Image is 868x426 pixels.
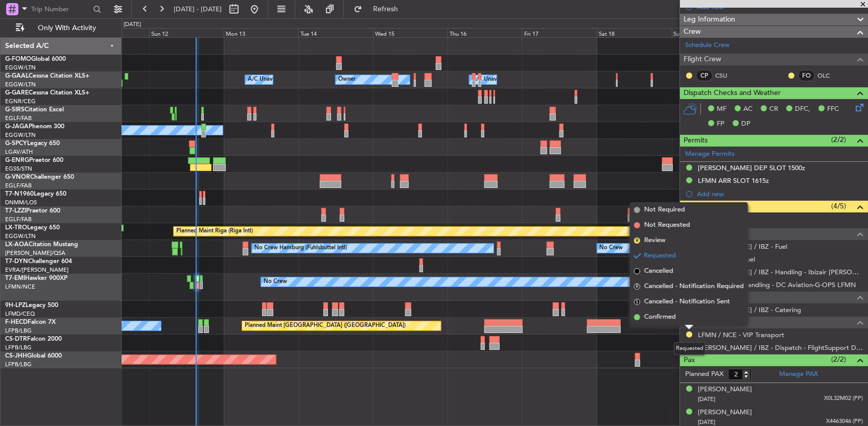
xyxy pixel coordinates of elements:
span: G-SIRS [5,107,25,113]
a: T7-EMIHawker 900XP [5,275,67,281]
a: CS-DTRFalcon 2000 [5,336,62,342]
span: CS-JHH [5,353,27,359]
div: No Crew [264,274,287,290]
a: EGNR/CEG [5,98,36,105]
div: Thu 16 [448,28,522,37]
span: Refresh [364,6,407,13]
span: Services [684,201,710,212]
a: G-ENRGPraetor 600 [5,157,63,163]
span: (2/2) [831,134,846,145]
span: Crew [684,26,701,38]
button: Only With Activity [11,20,111,36]
a: G-SIRSCitation Excel [5,107,64,113]
a: EGSS/STN [5,165,32,173]
span: G-GARE [5,90,29,96]
a: LFPB/LBG [5,344,32,351]
div: Fri 17 [522,28,597,37]
span: R [634,238,640,244]
span: Review [644,235,666,246]
div: Planned Maint [GEOGRAPHIC_DATA] ([GEOGRAPHIC_DATA]) [245,318,406,334]
a: EGLF/FAB [5,182,32,190]
span: 9H-LPZ [5,302,26,309]
span: DP [741,119,750,129]
div: Sat 18 [597,28,672,37]
a: T7-N1960Legacy 650 [5,191,66,197]
span: (2/2) [831,354,846,365]
a: LX-AOACitation Mustang [5,242,78,248]
a: LFPB/LBG [5,361,32,368]
a: LFMN/NCE [5,283,35,291]
span: LX-TRO [5,225,27,231]
span: Not Requested [644,220,690,230]
div: Owner [338,72,356,87]
span: X0L32M02 (PP) [824,394,863,403]
div: Planned Maint Riga (Riga Intl) [176,224,253,239]
span: CR [769,104,778,114]
span: Cancelled - Notification Required [644,281,744,292]
a: T7-LZZIPraetor 600 [5,208,60,214]
span: LX-AOA [5,242,29,248]
a: G-VNORChallenger 650 [5,174,74,180]
span: T7-LZZI [5,208,26,214]
span: G-JAGA [5,124,29,130]
span: G-GAAL [5,73,29,79]
div: Requested [674,342,706,355]
a: EVRA/[PERSON_NAME] [5,266,68,274]
span: G-SPCY [5,140,27,147]
div: Sun 19 [672,28,746,37]
div: Mon 13 [224,28,298,37]
a: CS-JHHGlobal 6000 [5,353,62,359]
span: [DATE] [698,395,715,403]
a: CSU [715,71,738,80]
span: Confirmed [644,312,676,322]
a: G-GAALCessna Citation XLS+ [5,73,89,79]
div: FO [798,70,815,81]
span: Leg Information [684,14,735,26]
div: [PERSON_NAME] [698,408,752,418]
span: R [634,283,640,290]
span: CS-DTR [5,336,27,342]
a: T7-DYNChallenger 604 [5,258,72,265]
button: Refresh [349,1,410,17]
a: LFMD/CEQ [5,310,35,318]
a: LFMN / NCE - VIP Transport [698,330,784,339]
span: T7-DYN [5,258,28,265]
a: LFPB/LBG [5,327,32,335]
a: OLC [817,71,840,80]
a: [PERSON_NAME] / IBZ - Dispatch - FlightSupport Dispatch [GEOGRAPHIC_DATA] [698,343,863,352]
a: F-HECDFalcon 7X [5,319,56,325]
a: EGLF/FAB [5,114,32,122]
span: Requested [644,251,676,261]
span: S [634,299,640,305]
span: (4/5) [831,201,846,211]
span: [DATE] - [DATE] [174,5,222,14]
a: G-JAGAPhenom 300 [5,124,64,130]
a: 9H-LPZLegacy 500 [5,302,58,309]
span: Flight Crew [684,54,721,65]
span: Permits [684,135,708,147]
div: Add new [697,190,863,198]
a: LX-TROLegacy 650 [5,225,60,231]
div: Sun 12 [149,28,224,37]
a: Manage Permits [685,149,735,159]
span: F-HECD [5,319,28,325]
span: X4463046 (PP) [826,417,863,426]
input: Trip Number [31,2,90,17]
a: EGLF/FAB [5,216,32,223]
span: AC [743,104,753,114]
a: DNMM/LOS [5,199,37,206]
div: [PERSON_NAME] [698,385,752,395]
a: G-SPCYLegacy 650 [5,140,60,147]
a: EGGW/LTN [5,81,36,88]
div: No Crew [600,241,623,256]
span: FP [717,119,724,129]
a: LGAV/ATH [5,148,33,156]
span: Not Required [644,205,685,215]
span: T7-N1960 [5,191,34,197]
a: EGGW/LTN [5,131,36,139]
span: G-FOMO [5,56,31,62]
a: G-GARECessna Citation XLS+ [5,90,89,96]
a: Schedule Crew [685,40,730,51]
a: G-FOMOGlobal 6000 [5,56,66,62]
div: CP [696,70,713,81]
